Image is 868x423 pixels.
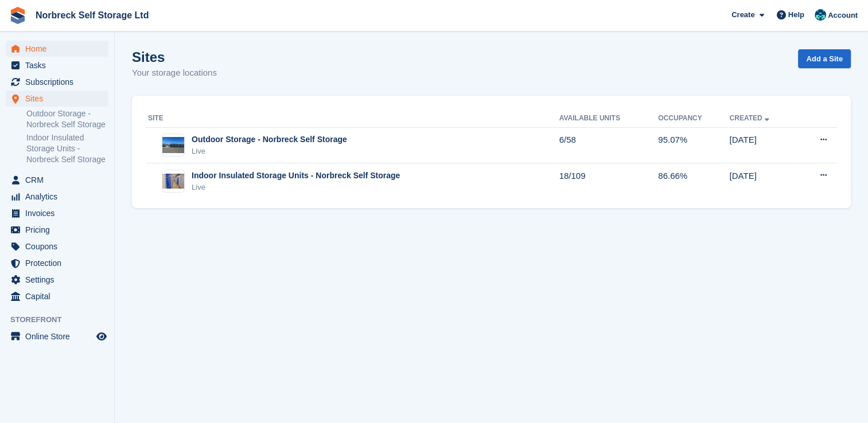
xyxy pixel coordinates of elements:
a: menu [6,172,108,188]
a: Add a Site [798,49,851,68]
span: Storefront [10,314,114,326]
a: menu [6,272,108,288]
a: menu [6,238,108,254]
span: CRM [25,172,94,188]
a: menu [6,189,108,205]
a: Indoor Insulated Storage Units - Norbreck Self Storage [26,132,108,165]
span: Coupons [25,238,94,254]
a: menu [6,222,108,238]
div: Indoor Insulated Storage Units - Norbreck Self Storage [192,170,400,182]
span: Protection [25,255,94,271]
th: Occupancy [658,109,729,128]
a: menu [6,91,108,107]
td: 95.07% [658,127,729,163]
a: menu [6,74,108,90]
span: Online Store [25,328,94,344]
td: 18/109 [559,163,659,199]
a: Outdoor Storage - Norbreck Self Storage [26,108,108,130]
a: menu [6,41,108,57]
a: menu [6,288,108,304]
span: Subscriptions [25,74,94,90]
a: menu [6,57,108,73]
img: Image of Indoor Insulated Storage Units - Norbreck Self Storage site [162,174,184,189]
td: [DATE] [729,163,797,199]
div: Live [192,146,347,157]
span: Help [788,9,804,21]
img: stora-icon-8386f47178a22dfd0bd8f6a31ec36ba5ce8667c1dd55bd0f319d3a0aa187defe.svg [9,7,26,24]
a: Preview store [95,330,108,343]
a: Norbreck Self Storage Ltd [31,6,153,25]
td: 6/58 [559,127,659,163]
img: Image of Outdoor Storage - Norbreck Self Storage site [162,137,184,154]
span: Pricing [25,222,94,238]
span: Account [828,10,858,21]
h1: Sites [132,49,217,65]
span: Settings [25,272,94,288]
a: menu [6,255,108,271]
span: Sites [25,91,94,107]
img: Sally King [815,9,826,21]
span: Capital [25,288,94,304]
div: Live [192,182,400,193]
th: Available Units [559,109,659,128]
div: Outdoor Storage - Norbreck Self Storage [192,134,347,146]
a: menu [6,328,108,344]
p: Your storage locations [132,66,217,80]
span: Tasks [25,57,94,73]
span: Analytics [25,189,94,205]
span: Invoices [25,205,94,221]
span: Create [731,9,754,21]
a: Created [729,114,771,122]
th: Site [146,109,559,128]
td: 86.66% [658,163,729,199]
a: menu [6,205,108,221]
span: Home [25,41,94,57]
td: [DATE] [729,127,797,163]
